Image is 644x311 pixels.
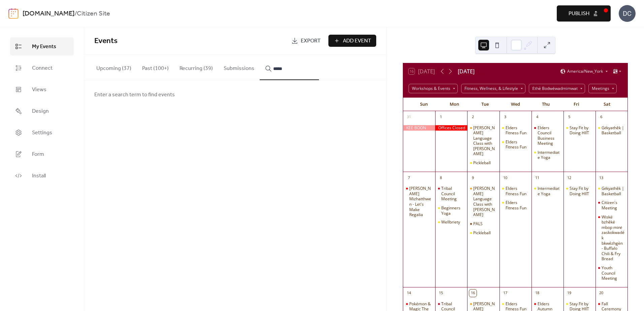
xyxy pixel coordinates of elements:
[10,59,74,77] a: Connect
[10,37,74,56] a: My Events
[534,174,541,181] div: 11
[473,221,483,227] div: PALS
[502,113,509,121] div: 3
[563,186,595,196] div: Stay Fit by Doing HIIT
[602,214,625,262] div: Wiskë bzhêké mbop minė zaskokwadék bkwézhgën - Buffalo Chili & Fry Bread
[563,125,595,136] div: Stay Fit by Doing HIIT
[506,186,529,196] div: Elders Fitness Fun
[506,200,529,210] div: Elders Fitness Fun
[405,289,413,297] div: 14
[538,150,561,160] div: Intermediate Yoga
[435,205,467,216] div: Beginners Yoga
[137,55,174,79] button: Past (100+)
[566,113,573,121] div: 5
[74,7,77,20] b: /
[437,289,445,297] div: 15
[10,80,74,99] a: Views
[595,265,627,281] div: Youth Council Meeting
[32,129,52,137] span: Settings
[10,102,74,120] a: Design
[467,186,499,217] div: Bodwéwadmimwen Potawatomi Language Class with Kevin Daugherty
[530,98,561,111] div: Thu
[403,186,435,217] div: Kë Wzketomen Mizhatthwen - Let's Make Regalia
[437,174,445,181] div: 8
[286,35,326,47] a: Export
[566,174,573,181] div: 12
[569,10,589,18] span: Publish
[32,107,49,115] span: Design
[439,98,470,111] div: Mon
[94,91,175,99] span: Enter a search term to find events
[473,186,496,217] div: [PERSON_NAME] Language Class with [PERSON_NAME]
[32,86,46,94] span: Views
[32,172,46,180] span: Install
[534,113,541,121] div: 4
[435,186,467,202] div: Tribal Council Meeting
[405,113,413,121] div: 31
[470,98,500,111] div: Tue
[598,174,605,181] div: 13
[500,98,531,111] div: Wed
[538,186,561,196] div: Intermediate Yoga
[500,125,532,136] div: Elders Fitness Fun
[532,186,563,196] div: Intermediate Yoga
[473,125,496,157] div: [PERSON_NAME] Language Class with [PERSON_NAME]
[328,35,376,47] button: Add Event
[619,5,636,22] div: DC
[32,64,53,72] span: Connect
[598,113,605,121] div: 6
[534,289,541,297] div: 18
[77,7,110,20] b: Citizen Site
[467,160,499,166] div: Pickleball
[602,125,625,136] div: Gėkyathêk | Basketball
[469,113,477,121] div: 2
[598,289,605,297] div: 20
[538,125,561,146] div: Elders Council Business Meeting
[500,139,532,150] div: Elders Fitness Fun
[595,214,627,262] div: Wiskë bzhêké mbop minė zaskokwadék bkwézhgën - Buffalo Chili & Fry Bread
[10,124,74,142] a: Settings
[467,221,499,227] div: PALS
[405,174,413,181] div: 7
[500,186,532,196] div: Elders Fitness Fun
[435,125,467,131] div: Offices Closed for miktthéwi gizhêk - Labor Day
[500,200,532,210] div: Elders Fitness Fun
[532,150,563,160] div: Intermediate Yoga
[174,55,218,79] button: Recurring (39)
[595,200,627,210] div: Citizen's Meeting
[32,43,56,51] span: My Events
[473,160,491,166] div: Pickleball
[437,113,445,121] div: 1
[469,174,477,181] div: 9
[301,37,321,45] span: Export
[502,174,509,181] div: 10
[91,55,137,79] button: Upcoming (37)
[32,150,44,159] span: Form
[602,200,625,210] div: Citizen's Meeting
[595,186,627,196] div: Gėkyathêk | Basketball
[502,289,509,297] div: 17
[441,219,460,225] div: Wellbriety
[532,125,563,146] div: Elders Council Business Meeting
[94,34,118,48] span: Events
[10,145,74,163] a: Form
[343,37,371,45] span: Add Event
[570,186,593,196] div: Stay Fit by Doing HIIT
[23,7,74,20] a: [DOMAIN_NAME]
[567,69,603,73] span: America/New_York
[561,98,592,111] div: Fri
[469,289,477,297] div: 16
[467,125,499,157] div: Bodwéwadmimwen Potawatomi Language Class with Kevin Daugherty
[557,5,611,22] button: Publish
[473,230,491,236] div: Pickleball
[602,186,625,196] div: Gėkyathêk | Basketball
[591,98,622,111] div: Sat
[403,125,435,131] div: KEE BOON MEIN KAA Pow Wow
[566,289,573,297] div: 19
[506,125,529,136] div: Elders Fitness Fun
[458,67,475,75] div: [DATE]
[218,55,260,79] button: Submissions
[409,186,432,217] div: [PERSON_NAME] Mizhatthwen - Let's Make Regalia
[570,125,593,136] div: Stay Fit by Doing HIIT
